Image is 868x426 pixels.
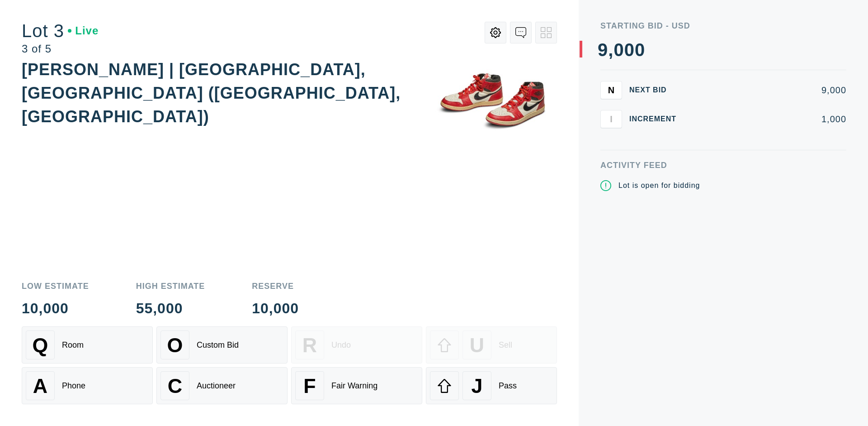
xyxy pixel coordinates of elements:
[22,367,153,404] button: APhone
[618,180,700,191] div: Lot is open for bidding
[136,301,205,316] div: 55,000
[610,114,613,124] span: I
[22,22,99,40] div: Lot 3
[613,41,624,59] div: 0
[197,340,239,350] div: Custom Bid
[252,301,299,316] div: 10,000
[598,41,608,59] div: 9
[691,86,846,95] div: 9,000
[471,374,482,397] span: J
[629,115,684,123] div: Increment
[156,326,288,364] button: OCustom Bid
[168,374,182,397] span: C
[331,381,377,391] div: Fair Warning
[62,340,84,350] div: Room
[22,43,99,54] div: 3 of 5
[156,367,288,404] button: CAuctioneer
[600,110,622,128] button: I
[68,25,99,36] div: Live
[136,282,205,290] div: High Estimate
[691,115,846,124] div: 1,000
[600,81,622,99] button: N
[635,41,645,59] div: 0
[62,381,85,391] div: Phone
[608,41,613,222] div: ,
[499,381,517,391] div: Pass
[600,161,846,169] div: Activity Feed
[291,326,422,364] button: RUndo
[426,326,557,364] button: USell
[33,374,47,397] span: A
[22,326,153,364] button: QRoom
[303,374,316,397] span: F
[600,22,846,30] div: Starting Bid - USD
[33,334,48,357] span: Q
[499,340,512,350] div: Sell
[252,282,299,290] div: Reserve
[331,340,351,350] div: Undo
[291,367,422,404] button: FFair Warning
[624,41,635,59] div: 0
[470,334,484,357] span: U
[22,301,89,316] div: 10,000
[22,60,401,126] div: [PERSON_NAME] | [GEOGRAPHIC_DATA], [GEOGRAPHIC_DATA] ([GEOGRAPHIC_DATA], [GEOGRAPHIC_DATA])
[302,334,317,357] span: R
[608,85,614,95] span: N
[629,86,684,94] div: Next Bid
[167,334,183,357] span: O
[22,282,89,290] div: Low Estimate
[197,381,236,391] div: Auctioneer
[426,367,557,404] button: JPass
